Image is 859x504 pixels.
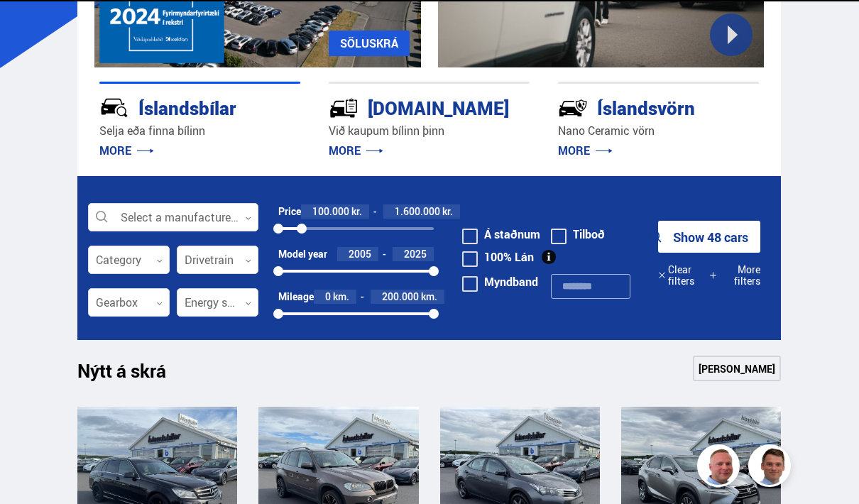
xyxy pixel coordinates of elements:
[558,93,588,123] img: -Svtn6bYgwAsiwNX.svg
[278,291,314,302] div: Mileage
[558,123,759,139] p: Nano Ceramic vörn
[333,291,349,302] span: km.
[351,206,362,217] span: kr.
[99,93,129,123] img: JRvxyua_JYH6wB4c.svg
[77,360,191,390] h1: Nýtt á skrá
[278,206,301,217] div: Price
[329,123,530,139] p: Við kaupum bílinn þinn
[551,229,605,240] label: Tilboð
[278,248,327,260] div: Model year
[462,276,538,287] label: Myndband
[558,94,708,119] div: Íslandsvörn
[329,143,383,158] a: MORE
[750,447,793,489] img: FbJEzSuNWCJXmdc-.webp
[99,123,300,139] p: Selja eða finna bílinn
[99,94,250,119] div: Íslandsbílar
[462,229,540,240] label: Á staðnum
[442,206,453,217] span: kr.
[329,93,359,123] img: tr5P-W3DuiFaO7aO.svg
[329,94,479,119] div: [DOMAIN_NAME]
[558,143,613,158] a: MORE
[395,204,440,218] span: 1.600.000
[312,204,349,218] span: 100.000
[99,143,154,158] a: MORE
[11,6,54,48] button: Opna LiveChat spjallviðmót
[382,290,419,303] span: 200.000
[404,247,427,261] span: 2025
[325,290,331,303] span: 0
[699,447,742,489] img: siFngHWaQ9KaOqBr.png
[462,251,534,263] label: 100% Lán
[658,221,760,253] button: Show 48 cars
[693,356,781,381] a: [PERSON_NAME]
[421,291,437,302] span: km.
[658,259,710,291] button: Clear filters
[329,31,410,56] a: SÖLUSKRÁ
[709,259,760,291] button: More filters
[349,247,371,261] span: 2005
